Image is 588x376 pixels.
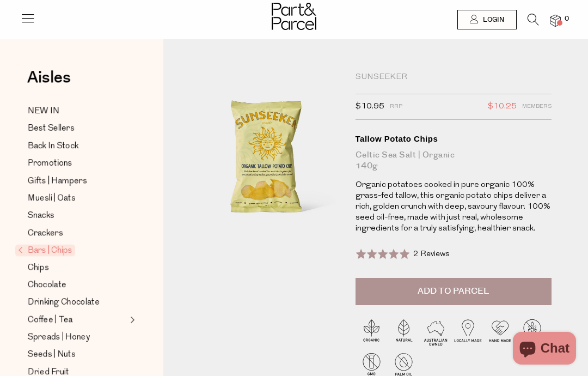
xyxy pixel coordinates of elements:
img: P_P-ICONS-Live_Bec_V11_Organic.svg [356,316,388,348]
a: 0 [550,15,561,26]
a: NEW IN [28,105,127,118]
span: Snacks [28,210,54,223]
div: Celtic Sea Salt | Organic 140g [356,150,552,172]
span: Spreads | Honey [28,331,90,344]
span: Aisles [27,65,71,89]
span: Coffee | Tea [28,314,73,327]
a: Muesli | Oats [28,192,127,205]
img: P_P-ICONS-Live_Bec_V11_Locally_Made_2.svg [452,316,484,348]
a: Login [457,10,517,29]
span: Drinking Chocolate [28,296,100,310]
span: RRP [390,100,402,114]
img: P_P-ICONS-Live_Bec_V11_Natural.svg [388,316,420,348]
p: Organic potatoes cooked in pure organic 100% grass-fed tallow, this organic potato chips deliver ... [356,180,552,234]
a: Crackers [28,227,127,240]
a: Chips [28,261,127,275]
a: Coffee | Tea [28,313,127,327]
img: P_P-ICONS-Live_Bec_V11_Australian_Owned.svg [420,316,452,348]
img: P_P-ICONS-Live_Bec_V11_Gluten_Free.svg [516,316,548,348]
a: Spreads | Honey [28,331,127,344]
a: Drinking Chocolate [28,296,127,310]
span: Bars | Chips [15,245,75,256]
button: Expand/Collapse Coffee | Tea [127,313,135,326]
a: Promotions [28,157,127,171]
button: Add to Parcel [356,278,552,305]
span: Login [480,15,504,25]
div: Sunseeker [356,72,552,83]
a: Aisles [27,69,71,96]
a: Gifts | Hampers [28,174,127,188]
img: Tallow Potato Chips [196,72,336,248]
span: NEW IN [28,105,59,118]
a: Snacks [28,209,127,223]
span: Add to Parcel [418,285,489,298]
span: Crackers [28,227,63,240]
a: Chocolate [28,278,127,292]
a: Best Sellers [28,122,127,136]
span: Chocolate [28,279,66,292]
span: Chips [28,262,49,275]
span: Best Sellers [28,123,75,136]
span: Back In Stock [28,140,78,153]
inbox-online-store-chat: Shopify online store chat [510,332,579,367]
span: $10.25 [488,100,517,114]
div: Tallow Potato Chips [356,134,552,144]
img: Part&Parcel [272,3,316,30]
span: Seeds | Nuts [28,349,76,362]
span: Promotions [28,157,72,171]
span: Gifts | Hampers [28,175,87,188]
a: Bars | Chips [18,244,127,257]
a: Back In Stock [28,140,127,153]
a: Seeds | Nuts [28,348,127,362]
span: 0 [562,14,572,24]
span: $10.95 [356,100,384,114]
span: 2 Reviews [413,250,450,258]
span: Members [522,100,552,114]
img: P_P-ICONS-Live_Bec_V11_Handmade.svg [484,316,516,348]
span: Muesli | Oats [28,192,76,205]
